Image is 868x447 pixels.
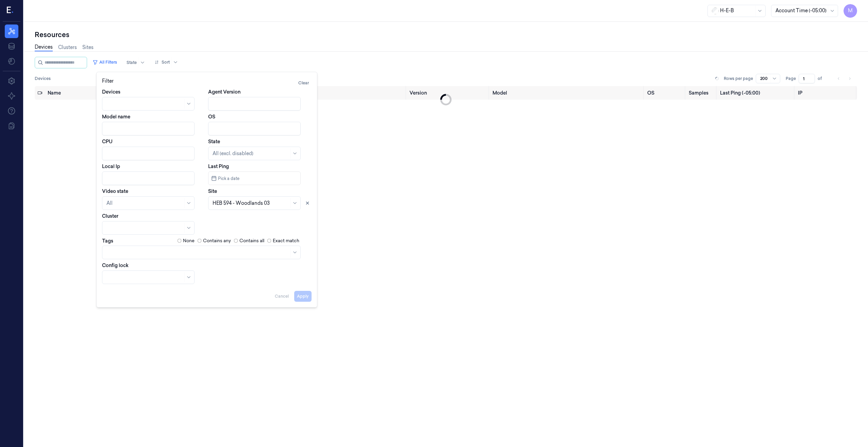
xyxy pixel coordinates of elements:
[208,163,229,170] label: Last Ping
[217,175,239,182] span: Pick a date
[239,237,264,244] label: Contains all
[208,113,215,120] label: OS
[35,76,51,82] span: Devices
[724,76,753,82] p: Rows per page
[844,4,857,18] button: M
[102,88,120,95] label: Devices
[208,88,240,95] label: Agent Version
[102,238,113,243] label: Tags
[645,86,686,100] th: OS
[407,86,490,100] th: Version
[296,78,312,88] button: Clear
[102,113,130,120] label: Model name
[303,86,407,100] th: Site
[90,57,120,68] button: All Filters
[818,76,829,82] span: of
[82,44,94,51] a: Sites
[208,171,301,185] button: Pick a date
[786,76,796,82] span: Page
[102,188,128,195] label: Video state
[717,86,795,100] th: Last Ping (-05:00)
[686,86,717,100] th: Samples
[102,213,118,219] label: Cluster
[490,86,645,100] th: Model
[58,44,77,51] a: Clusters
[102,78,312,88] div: Filter
[183,237,195,244] label: None
[208,188,217,195] label: Site
[45,86,148,100] th: Name
[203,237,231,244] label: Contains any
[208,138,220,145] label: State
[35,30,857,39] div: Resources
[102,262,129,269] label: Config lock
[35,44,53,51] a: Devices
[102,163,120,170] label: Local Ip
[102,138,113,145] label: CPU
[834,74,854,83] nav: pagination
[795,86,857,100] th: IP
[273,237,299,244] label: Exact match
